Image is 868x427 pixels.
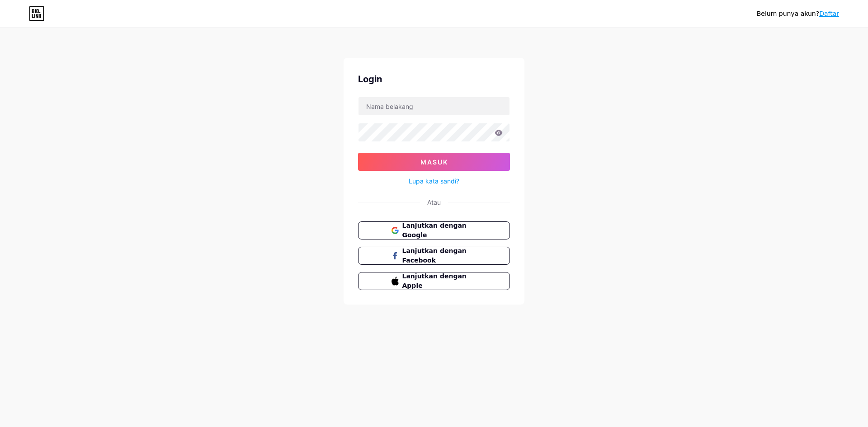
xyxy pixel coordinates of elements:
font: Login [358,74,382,84]
button: Lanjutkan dengan Facebook [358,247,510,265]
button: Masuk [358,153,510,171]
input: Nama belakang [359,97,509,115]
font: Lanjutkan dengan Facebook [402,247,467,264]
font: Lanjutkan dengan Apple [402,272,467,289]
a: Lupa kata sandi? [409,176,459,186]
font: Masuk [420,158,448,166]
font: Lupa kata sandi? [409,177,459,185]
button: Lanjutkan dengan Apple [358,272,510,290]
font: Lanjutkan dengan Google [402,222,467,239]
font: Belum punya akun? [757,10,819,17]
a: Daftar [819,10,839,17]
font: Atau [427,198,441,206]
button: Lanjutkan dengan Google [358,221,510,239]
